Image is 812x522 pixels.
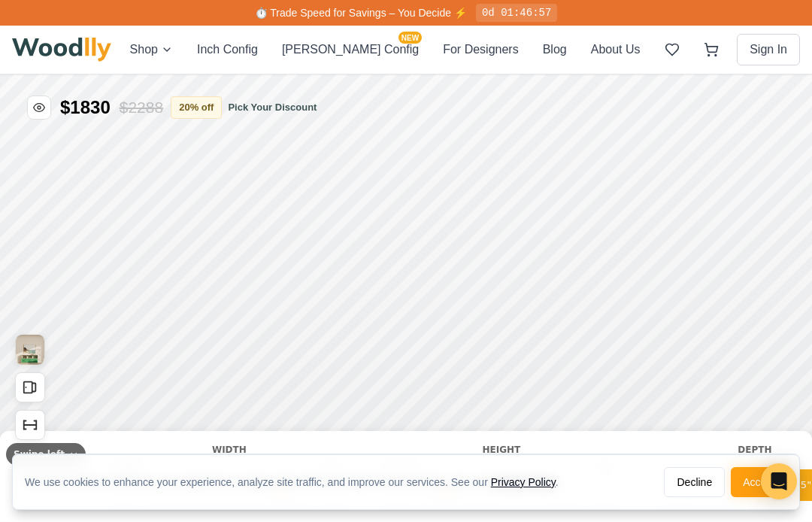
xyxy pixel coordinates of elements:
[12,38,111,62] img: Woodlly
[664,392,725,422] button: Decline
[761,463,797,499] div: Open Intercom Messenger
[476,4,557,22] div: 0d 01:46:57
[15,335,45,366] button: Show Dimensions
[491,476,556,488] a: Privacy Policy
[16,260,44,290] img: Gallery
[398,32,422,44] span: NEW
[25,475,571,490] div: We use cookies to enhance your experience, analyze site traffic, and improve our services. See our .
[171,22,222,44] button: 20% off
[15,298,45,328] button: Open All Doors and Drawers
[15,260,45,290] button: View Gallery
[27,21,51,45] button: Toggle price visibility
[113,369,346,382] div: Width
[228,26,317,41] button: Pick Your Discount
[737,34,800,65] button: Sign In
[543,41,567,59] button: Blog
[491,401,556,413] a: Privacy Policy
[282,41,419,59] button: [PERSON_NAME] ConfigNEW
[255,7,467,19] span: ⏱️ Trade Speed for Savings – You Decide ⚡
[25,399,571,414] div: We use cookies to enhance your experience, analyze site traffic, and improve our services. See our .
[385,369,618,382] div: Height
[731,392,787,422] button: Accept
[197,41,258,59] button: Inch Config
[664,467,725,497] button: Decline
[443,41,518,59] button: For Designers
[130,41,173,59] button: Shop
[591,41,641,59] button: About Us
[731,467,787,497] button: Accept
